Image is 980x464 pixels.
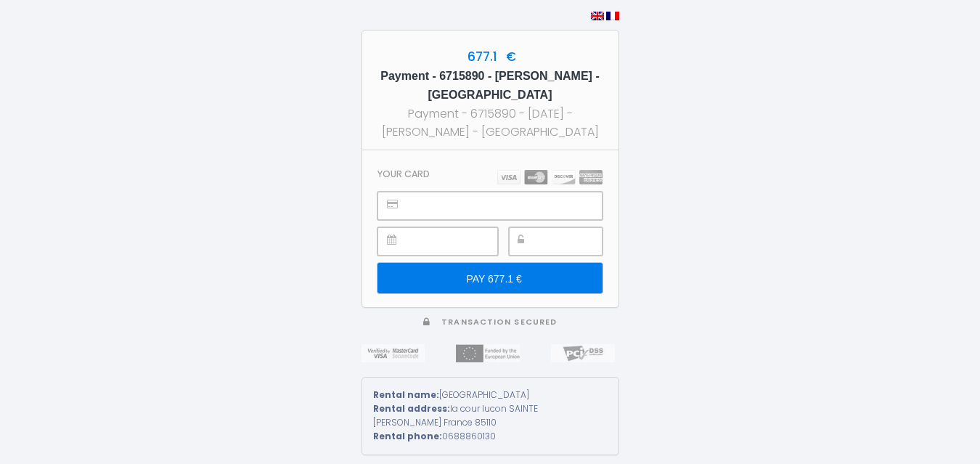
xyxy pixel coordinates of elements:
[375,105,605,141] div: Payment - 6715890 - [DATE] - [PERSON_NAME] - [GEOGRAPHIC_DATA]
[606,12,619,20] img: fr.png
[441,317,557,327] span: Transaction secured
[542,228,602,255] iframe: Secure payment input frame
[373,402,608,430] div: la cour lucon SAINTE [PERSON_NAME] France 85110
[373,430,608,444] div: 0688860130
[591,12,604,20] img: en.png
[464,48,516,65] span: 677.1 €
[375,67,605,105] h5: Payment - 6715890 - [PERSON_NAME] - [GEOGRAPHIC_DATA]
[377,168,430,179] h3: Your card
[373,388,439,401] strong: Rental name:
[410,228,497,255] iframe: Secure payment input frame
[497,170,603,184] img: carts.png
[377,263,602,293] input: PAY 677.1 €
[410,192,601,219] iframe: Secure payment input frame
[373,388,608,402] div: [GEOGRAPHIC_DATA]
[373,430,442,442] strong: Rental phone:
[373,402,450,415] strong: Rental address:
